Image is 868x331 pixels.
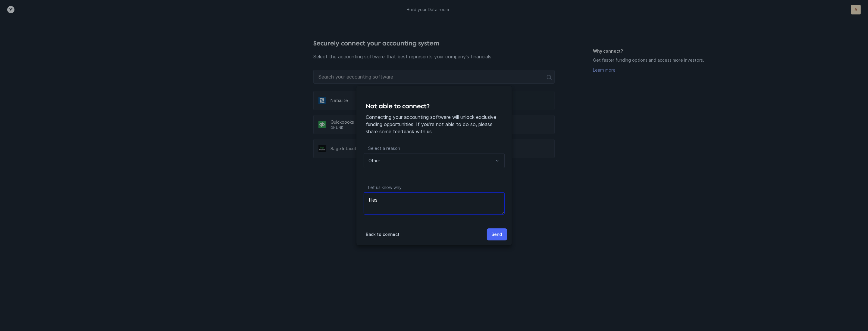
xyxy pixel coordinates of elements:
[364,145,505,153] p: Select a reason
[361,228,405,240] button: Back to connect
[366,101,502,111] h4: Not able to connect?
[492,231,502,238] p: Send
[364,192,505,215] textarea: files
[364,184,505,192] p: Let us know why
[487,228,507,240] button: Send
[369,157,381,164] p: Other
[366,113,502,135] p: Connecting your accounting software will unlock exclusive funding opportunities. If you're not ab...
[366,231,400,238] p: Back to connect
